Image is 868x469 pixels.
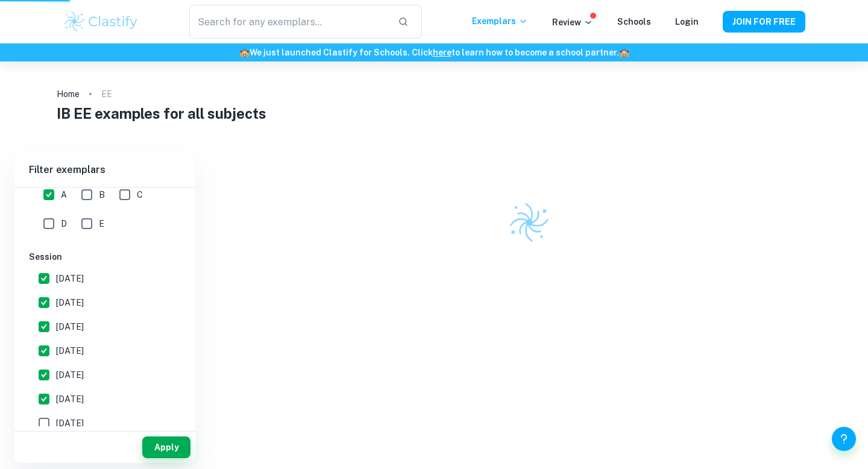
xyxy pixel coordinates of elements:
span: 🏫 [619,48,629,57]
span: D [61,217,67,230]
p: Exemplars [472,14,528,28]
input: Search for any exemplars... [189,5,388,39]
img: Clastify logo [63,10,139,34]
a: Home [57,86,80,102]
a: here [433,48,451,57]
span: [DATE] [56,272,84,285]
button: JOIN FOR FREE [723,11,805,33]
span: C [137,188,143,201]
a: Schools [617,17,651,27]
span: [DATE] [56,320,84,333]
p: Review [552,16,593,29]
button: Apply [142,436,190,458]
span: A [61,188,67,201]
p: EE [101,87,112,101]
span: E [99,217,104,230]
h6: Session [29,250,181,263]
span: [DATE] [56,344,84,357]
h1: IB EE examples for all subjects [57,102,812,124]
h6: We just launched Clastify for Schools. Click to learn how to become a school partner. [2,46,866,59]
span: B [99,188,105,201]
span: 🏫 [239,48,250,57]
img: Clastify logo [506,199,553,246]
span: [DATE] [56,392,84,406]
h6: Filter exemplars [14,153,195,187]
span: [DATE] [56,296,84,309]
a: Login [675,17,699,27]
span: [DATE] [56,417,84,430]
span: [DATE] [56,368,84,382]
button: Help and Feedback [832,427,856,451]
